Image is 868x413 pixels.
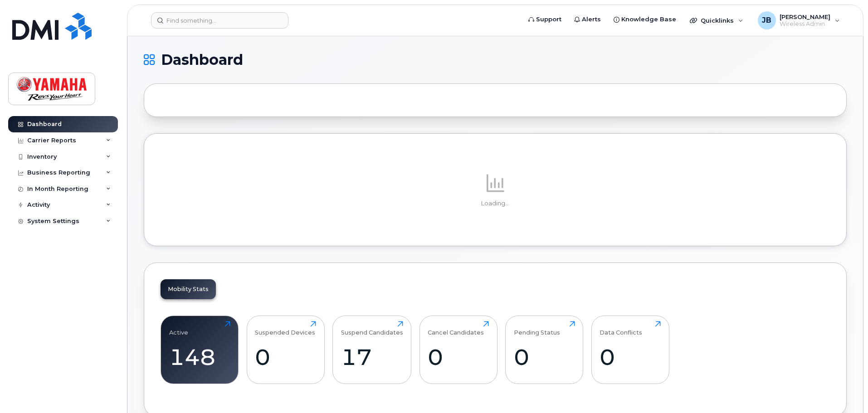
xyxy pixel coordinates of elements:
div: Cancel Candidates [428,321,484,336]
div: Suspend Candidates [341,321,403,336]
div: 148 [169,344,230,370]
a: Suspended Devices0 [255,321,316,379]
div: Data Conflicts [600,321,642,336]
div: 0 [514,344,575,370]
div: 17 [341,344,403,370]
a: Suspend Candidates17 [341,321,403,379]
a: Cancel Candidates0 [428,321,489,379]
p: Loading... [161,199,830,208]
div: Suspended Devices [255,321,315,336]
span: Dashboard [161,53,243,67]
div: 0 [255,344,316,370]
a: Data Conflicts0 [600,321,661,379]
div: Pending Status [514,321,560,336]
div: Active [169,321,188,336]
a: Active148 [169,321,230,379]
div: 0 [428,344,489,370]
div: 0 [600,344,661,370]
a: Pending Status0 [514,321,575,379]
